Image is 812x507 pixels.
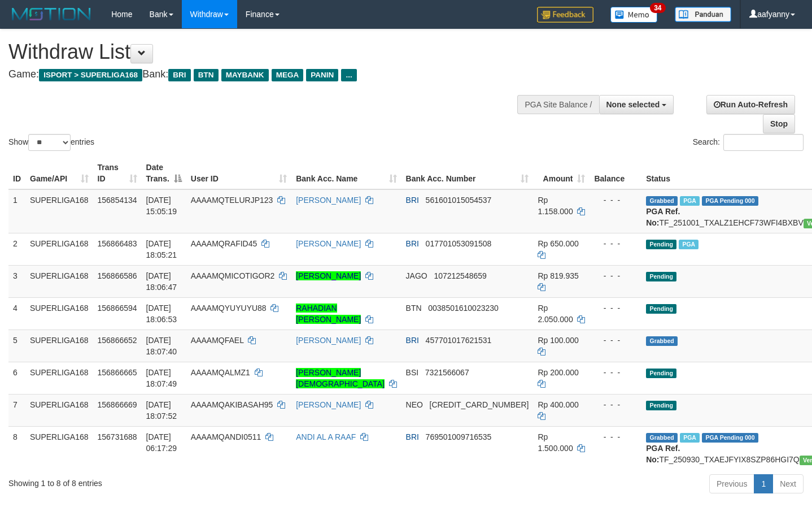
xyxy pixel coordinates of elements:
span: [DATE] 18:07:49 [146,368,177,388]
td: 8 [8,426,25,470]
th: Bank Acc. Number: activate to sort column ascending [401,157,534,189]
td: 1 [8,189,25,233]
span: AAAAMQRAFID45 [191,239,257,248]
img: Button%20Memo.svg [610,7,658,23]
span: BTN [406,304,422,313]
span: Rp 2.050.000 [538,304,573,324]
span: Copy 107212548659 to clipboard [434,271,486,280]
select: Showentries [28,134,71,151]
span: MEGA [272,69,304,81]
span: Grabbed [646,433,678,443]
a: 1 [754,474,773,493]
h1: Withdraw List [8,41,530,63]
span: PGA Pending [702,433,758,443]
span: [DATE] 18:05:21 [146,239,177,259]
span: PGA Pending [702,196,758,206]
span: Rp 650.000 [538,239,578,248]
span: AAAAMQFAEL [191,336,244,345]
span: 34 [650,3,665,13]
span: Pending [646,272,676,281]
div: - - - [594,302,637,314]
span: 156866665 [98,368,137,377]
span: Pending [646,304,676,314]
td: 7 [8,394,25,426]
span: AAAAMQMICOTIGOR2 [191,271,275,280]
td: 4 [8,297,25,330]
a: Next [772,474,804,493]
b: PGA Ref. No: [646,207,680,227]
span: Copy 769501009716535 to clipboard [426,432,492,441]
span: Rp 100.000 [538,336,578,345]
a: [PERSON_NAME] [296,196,361,205]
div: - - - [594,194,637,206]
span: Marked by aafromsomean [680,433,700,443]
span: BRI [406,336,419,345]
a: ANDI AL A RAAF [296,432,356,441]
span: Copy 7321566067 to clipboard [425,368,469,377]
a: Previous [709,474,754,493]
img: panduan.png [675,7,731,22]
span: BRI [406,432,419,441]
span: AAAAMQTELURJP123 [191,196,273,205]
div: - - - [594,399,637,410]
a: [PERSON_NAME] [296,271,361,280]
div: - - - [594,431,637,443]
td: SUPERLIGA168 [25,265,93,297]
div: - - - [594,335,637,346]
span: Rp 1.158.000 [538,196,573,216]
span: Rp 200.000 [538,368,578,377]
img: Feedback.jpg [537,7,593,23]
span: 156854134 [98,196,137,205]
span: Marked by aafsengchandara [680,196,700,206]
span: [DATE] 18:06:53 [146,304,177,324]
td: 6 [8,362,25,394]
td: 2 [8,233,25,265]
span: Copy 5859459297850900 to clipboard [430,400,529,409]
th: Bank Acc. Name: activate to sort column ascending [291,157,401,189]
td: SUPERLIGA168 [25,330,93,362]
a: [PERSON_NAME] [296,239,361,248]
span: 156866669 [98,400,137,409]
td: SUPERLIGA168 [25,189,93,233]
th: Trans ID: activate to sort column ascending [93,157,142,189]
td: SUPERLIGA168 [25,297,93,330]
a: Run Auto-Refresh [706,95,795,114]
span: Copy 457701017621531 to clipboard [426,336,492,345]
span: Rp 400.000 [538,400,578,409]
span: BRI [168,69,190,81]
span: [DATE] 18:06:47 [146,271,177,292]
span: AAAAMQALMZ1 [191,368,250,377]
span: AAAAMQANDI0511 [191,432,261,441]
a: [PERSON_NAME] [296,400,361,409]
div: - - - [594,367,637,378]
th: ID [8,157,25,189]
span: [DATE] 18:07:52 [146,400,177,421]
span: 156866594 [98,304,137,313]
div: - - - [594,238,637,249]
span: AAAAMQYUYUYU88 [191,304,267,313]
span: Pending [646,401,676,410]
span: [DATE] 18:07:40 [146,336,177,356]
th: Balance [590,157,641,189]
span: BTN [194,69,219,81]
span: JAGO [406,271,427,280]
span: Pending [646,369,676,378]
h4: Game: Bank: [8,69,530,80]
a: [PERSON_NAME][DEMOGRAPHIC_DATA] [296,368,385,388]
span: 156866652 [98,336,137,345]
span: NEO [406,400,423,409]
th: User ID: activate to sort column ascending [186,157,291,189]
span: BRI [406,196,419,205]
th: Amount: activate to sort column ascending [533,157,590,189]
div: - - - [594,270,637,281]
span: AAAAMQAKIBASAH95 [191,400,273,409]
td: SUPERLIGA168 [25,394,93,426]
div: PGA Site Balance / [517,95,599,114]
a: Stop [763,114,795,133]
span: [DATE] 06:17:29 [146,432,177,453]
span: Rp 1.500.000 [538,432,573,453]
td: SUPERLIGA168 [25,426,93,470]
button: None selected [599,95,674,114]
th: Game/API: activate to sort column ascending [25,157,93,189]
th: Date Trans.: activate to sort column descending [142,157,186,189]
